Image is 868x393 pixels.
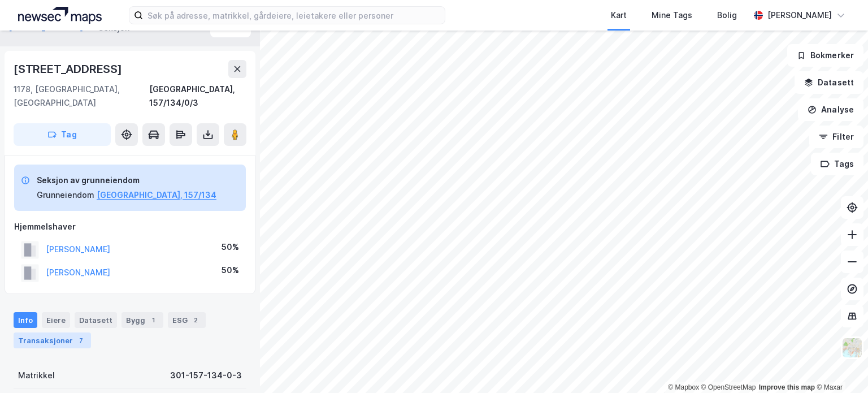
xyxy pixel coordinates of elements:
[18,7,102,24] img: logo.a4113a55bc3d86da70a041830d287a7e.svg
[37,188,94,202] div: Grunneiendom
[759,383,815,391] a: Improve this map
[75,335,86,346] div: 7
[701,383,756,391] a: OpenStreetMap
[222,240,239,254] div: 50%
[14,123,111,146] button: Tag
[14,220,246,234] div: Hjemmelshaver
[149,83,246,110] div: [GEOGRAPHIC_DATA], 157/134/0/3
[14,312,37,328] div: Info
[14,332,91,348] div: Transaksjoner
[42,312,70,328] div: Eiere
[18,369,55,382] div: Matrikkel
[798,98,863,121] button: Analyse
[717,8,737,22] div: Bolig
[147,314,159,326] div: 1
[795,71,863,94] button: Datasett
[97,188,216,202] button: [GEOGRAPHIC_DATA], 157/134
[767,8,832,22] div: [PERSON_NAME]
[190,314,201,326] div: 2
[143,7,445,24] input: Søk på adresse, matrikkel, gårdeiere, leietakere eller personer
[14,60,124,78] div: [STREET_ADDRESS]
[37,174,216,187] div: Seksjon av grunneiendom
[75,312,117,328] div: Datasett
[668,383,699,391] a: Mapbox
[652,8,692,22] div: Mine Tags
[811,339,868,393] div: Kontrollprogram for chat
[222,264,239,277] div: 50%
[121,312,163,328] div: Bygg
[168,312,206,328] div: ESG
[811,153,863,175] button: Tags
[811,339,868,393] iframe: Chat Widget
[809,126,863,148] button: Filter
[170,369,242,382] div: 301-157-134-0-3
[841,337,863,359] img: Z
[787,44,863,67] button: Bokmerker
[14,83,149,110] div: 1178, [GEOGRAPHIC_DATA], [GEOGRAPHIC_DATA]
[611,8,627,22] div: Kart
